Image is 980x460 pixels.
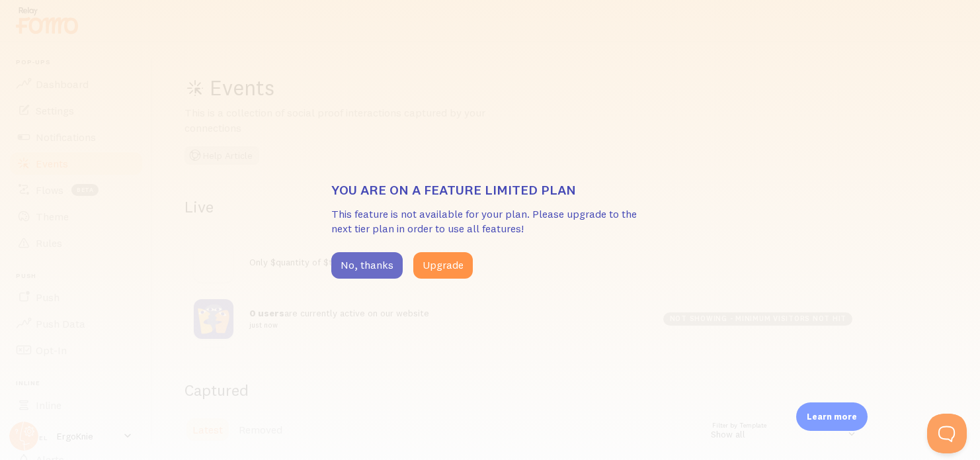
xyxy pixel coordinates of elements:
[807,410,857,423] p: Learn more
[927,414,967,453] iframe: Help Scout Beacon - Open
[413,252,473,279] button: Upgrade
[796,402,868,431] div: Learn more
[331,252,403,279] button: No, thanks
[331,181,649,199] h3: You are on a feature limited plan
[331,207,649,237] p: This feature is not available for your plan. Please upgrade to the next tier plan in order to use...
